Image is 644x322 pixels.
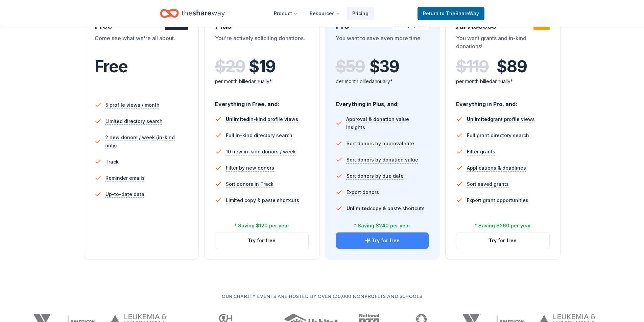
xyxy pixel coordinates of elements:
span: Sort saved grants [467,180,509,188]
span: $ 19 [249,57,275,76]
div: Everything in Pro, and: [456,94,550,108]
span: Export grant opportunities [467,196,528,204]
span: Unlimited [347,205,370,211]
span: 10 new in-kind donors / week [226,148,296,156]
button: Product [268,7,303,20]
span: to TheShareWay [440,10,479,16]
span: Sort donors in Track [226,180,273,188]
span: 5 profile views / month [105,101,160,109]
span: Free [95,56,128,76]
div: * Saving $360 per year [475,222,531,230]
span: Full in-kind directory search [226,131,292,140]
button: Try for free [215,232,308,249]
button: Try for free [336,232,429,249]
nav: Main [268,5,374,21]
span: Filter by new donors [226,164,274,172]
div: You want to save even more time. [336,34,429,53]
span: copy & paste shortcuts [347,205,425,211]
span: Limited copy & paste shortcuts [226,196,299,204]
span: Up-to-date data [105,190,144,198]
div: per month billed annually* [336,77,429,85]
span: Sort donors by donation value [347,156,418,164]
div: Come see what we're all about. [95,34,188,53]
span: Unlimited [226,116,249,122]
a: Pricing [347,7,374,20]
a: Returnto TheShareWay [418,7,484,20]
span: Full grant directory search [467,131,529,140]
span: Approval & donation value insights [346,115,429,131]
span: Export donors [347,188,379,196]
p: Our charity events are hosted by over 130,000 nonprofits and schools [27,292,617,300]
span: $ 39 [369,57,399,76]
div: per month billed annually* [215,77,309,85]
span: Track [105,158,119,166]
span: grant profile views [467,116,535,122]
span: 2 new donors / week (in-kind only) [105,133,188,150]
button: Resources [304,7,345,20]
div: * Saving $120 per year [234,222,289,230]
div: Everything in Free, and: [215,94,309,108]
a: Home [160,5,225,21]
span: Reminder emails [105,174,145,182]
span: Limited directory search [105,117,163,125]
span: Unlimited [467,116,490,122]
span: Sort donors by approval rate [347,140,414,148]
span: Return [423,9,479,18]
div: per month billed annually* [456,77,550,85]
div: Everything in Plus, and: [336,94,429,108]
span: in-kind profile views [226,116,298,122]
div: * Saving $240 per year [354,222,410,230]
span: Filter grants [467,148,495,156]
span: Sort donors by due date [347,172,404,180]
div: You're actively soliciting donations. [215,34,309,53]
button: Try for free [456,232,549,249]
span: Applications & deadlines [467,164,526,172]
div: You want grants and in-kind donations! [456,34,550,53]
span: $ 89 [497,57,527,76]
